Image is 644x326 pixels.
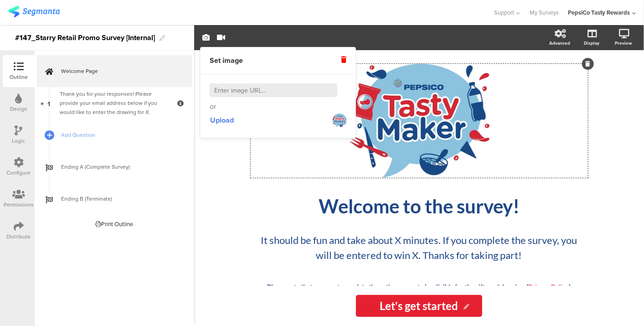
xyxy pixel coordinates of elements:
input: Enter image URL... [210,83,337,97]
img: segmanta logo [8,6,60,17]
div: Logic [12,137,26,145]
a: 1 Thank you for your responses! Please provide your email address below if you would like to ente... [37,87,192,119]
p: It should be fun and take about X minutes. If you complete the survey, you will be entered to win... [260,233,579,263]
div: Design [10,105,27,113]
div: Preview [615,40,632,47]
span: Support [495,8,515,17]
div: Print Outline [96,220,134,228]
span: Ending A (Complete Survey) [61,162,178,171]
a: Ending A (Complete Survey) [37,151,192,183]
input: Start [356,295,482,317]
span: Welcome Page [61,67,178,76]
strong: ) [569,283,571,290]
a: Welcome Page [37,55,192,87]
div: Advanced [549,40,570,47]
img: https%3A%2F%2Fd3718dnoaommpf.cloudfront.net%2Fsurvey%2Fwelcome%2Fc0465788a989679e1f79.jpg [333,114,346,127]
a: Privacy Policy [529,283,569,290]
span: 1 [48,98,51,108]
span: Set image [210,56,243,66]
span: Ending B (Terminate) [61,194,178,203]
div: Outline [10,73,28,81]
p: Welcome to the survey! [251,195,588,217]
div: Configure [7,169,31,177]
a: Ending B (Terminate) [37,183,192,215]
div: #147_Starry Retail Promo Survey [Internal] [15,31,155,45]
span: Upload [210,115,234,125]
strong: Please note that you must complete the entire survey to be eligible for the gift card drawing. ( [268,283,529,290]
span: Add Question [61,130,178,140]
button: Upload [210,112,234,129]
div: PepsiCo Tasty Rewards [568,8,630,17]
div: Distribute [7,233,31,241]
div: Display [584,40,599,47]
span: or [210,102,216,112]
div: Permissions [4,201,34,209]
div: Thank you for your responses! Please provide your email address below if you would like to enter ... [60,89,169,117]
